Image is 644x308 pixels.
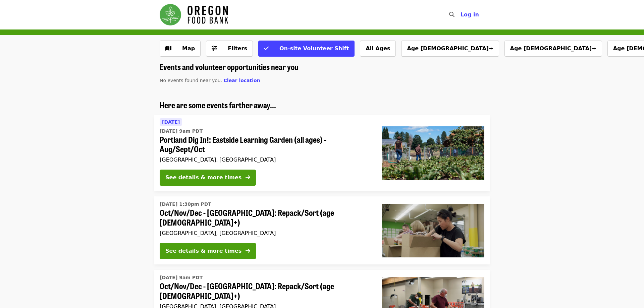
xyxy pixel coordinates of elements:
img: Portland Dig In!: Eastside Learning Garden (all ages) - Aug/Sept/Oct organized by Oregon Food Bank [382,126,484,180]
div: [GEOGRAPHIC_DATA], [GEOGRAPHIC_DATA] [160,230,371,236]
i: map icon [165,45,171,52]
input: Search [459,7,464,23]
i: check icon [264,45,269,52]
time: [DATE] 1:30pm PDT [160,201,211,208]
div: See details & more times [165,174,241,182]
span: Log in [461,11,479,18]
button: Filters (0 selected) [206,41,253,57]
span: No events found near you. [160,78,222,83]
button: See details & more times [160,170,256,186]
span: [DATE] [162,119,180,125]
time: [DATE] 9am PDT [160,128,203,135]
a: See details for "Oct/Nov/Dec - Portland: Repack/Sort (age 8+)" [154,196,490,264]
button: Clear location [224,77,260,84]
time: [DATE] 9am PDT [160,274,203,281]
button: All Ages [360,41,396,57]
span: Here are some events farther away... [160,99,276,111]
div: [GEOGRAPHIC_DATA], [GEOGRAPHIC_DATA] [160,157,371,163]
a: See details for "Portland Dig In!: Eastside Learning Garden (all ages) - Aug/Sept/Oct" [154,115,490,191]
i: arrow-right icon [246,174,250,181]
img: Oct/Nov/Dec - Portland: Repack/Sort (age 8+) organized by Oregon Food Bank [382,204,484,257]
span: Clear location [224,78,260,83]
i: sliders-h icon [212,45,217,52]
span: On-site Volunteer Shift [279,45,349,52]
i: search icon [449,11,454,18]
span: Events and volunteer opportunities near you [160,61,299,72]
span: Oct/Nov/Dec - [GEOGRAPHIC_DATA]: Repack/Sort (age [DEMOGRAPHIC_DATA]+) [160,281,371,301]
span: Oct/Nov/Dec - [GEOGRAPHIC_DATA]: Repack/Sort (age [DEMOGRAPHIC_DATA]+) [160,208,371,227]
button: Show map view [160,41,201,57]
i: arrow-right icon [246,248,250,254]
button: Age [DEMOGRAPHIC_DATA]+ [504,41,602,57]
button: Age [DEMOGRAPHIC_DATA]+ [401,41,499,57]
button: Log in [455,8,484,21]
div: See details & more times [165,247,241,255]
span: Map [182,45,195,52]
img: Oregon Food Bank - Home [160,4,228,25]
button: On-site Volunteer Shift [258,41,355,57]
span: Filters [228,45,247,52]
span: Portland Dig In!: Eastside Learning Garden (all ages) - Aug/Sept/Oct [160,135,371,154]
button: See details & more times [160,243,256,259]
